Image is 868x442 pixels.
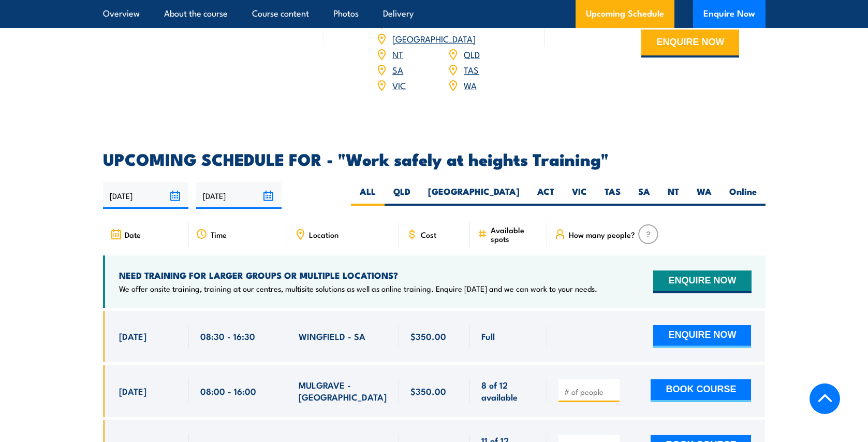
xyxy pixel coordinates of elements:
[596,186,629,206] label: TAS
[720,186,766,206] label: Online
[653,270,751,293] button: ENQUIRE NOW
[419,186,528,206] label: [GEOGRAPHIC_DATA]
[653,325,751,348] button: ENQUIRE NOW
[491,225,540,243] span: Available spots
[392,32,476,45] a: [GEOGRAPHIC_DATA]
[528,186,563,206] label: ACT
[481,379,536,403] span: 8 of 12 available
[392,48,403,60] a: NT
[410,385,446,397] span: $350.00
[410,330,446,342] span: $350.00
[688,186,720,206] label: WA
[385,186,419,206] label: QLD
[200,385,256,397] span: 08:00 - 16:00
[119,269,597,281] h4: NEED TRAINING FOR LARGER GROUPS OR MULTIPLE LOCATIONS?
[299,330,365,342] span: WINGFIELD - SA
[299,379,388,403] span: MULGRAVE - [GEOGRAPHIC_DATA]
[563,186,596,206] label: VIC
[200,330,255,342] span: 08:30 - 16:30
[659,186,688,206] label: NT
[464,48,480,60] a: QLD
[464,63,479,76] a: TAS
[119,330,146,342] span: [DATE]
[103,182,188,209] input: From date
[481,330,495,342] span: Full
[309,230,339,239] span: Location
[564,387,616,397] input: # of people
[421,230,436,239] span: Cost
[119,385,146,397] span: [DATE]
[392,79,406,91] a: VIC
[119,283,597,294] p: We offer onsite training, training at our centres, multisite solutions as well as online training...
[211,230,227,239] span: Time
[351,186,385,206] label: ALL
[196,182,282,209] input: To date
[392,63,403,76] a: SA
[125,230,141,239] span: Date
[569,230,635,239] span: How many people?
[651,379,751,402] button: BOOK COURSE
[103,151,766,166] h2: UPCOMING SCHEDULE FOR - "Work safely at heights Training"
[629,186,659,206] label: SA
[464,79,477,91] a: WA
[641,30,739,58] button: ENQUIRE NOW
